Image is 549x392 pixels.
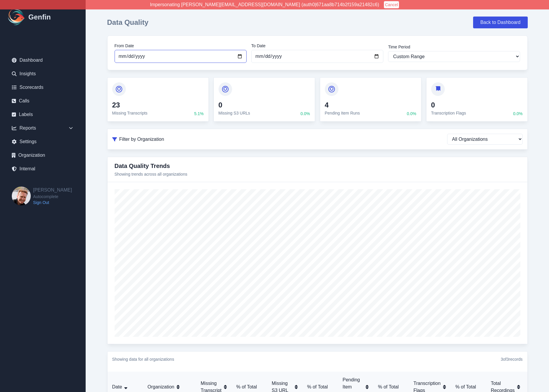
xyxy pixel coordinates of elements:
[7,122,79,134] div: Reports
[473,17,527,28] a: Back to Dashboard
[7,54,79,66] a: Dashboard
[33,200,72,205] a: Sign Out
[325,111,360,115] span: Pending Item Runs
[7,136,79,148] a: Settings
[7,109,79,120] a: Labels
[107,18,149,27] h1: Data Quality
[407,111,416,117] span: 0.0 %
[194,111,204,117] span: 5.1 %
[219,111,250,115] span: Missing S3 URLs
[115,162,188,170] h3: Data Quality Trends
[112,101,148,110] h4: 23
[7,95,79,107] a: Calls
[28,12,51,22] h1: Genfin
[301,111,310,117] span: 0.0 %
[7,8,26,27] img: Logo
[119,136,164,143] span: Filter by Organization
[112,383,138,391] div: Date
[513,111,523,117] span: 0.0 %
[388,44,520,50] label: Time Period
[325,101,360,110] h4: 4
[501,356,523,362] div: 3 of 3 records
[115,171,188,177] p: Showing trends across all organizations
[384,1,399,8] button: Cancel
[33,194,72,200] span: Autocomplete
[431,111,466,115] span: Transcription Flags
[7,68,79,80] a: Insights
[112,356,174,362] div: Showing data for all organizations
[148,383,191,391] div: Organization
[431,101,466,110] h4: 0
[7,81,79,93] a: Scorecards
[7,149,79,161] a: Organization
[112,111,148,115] span: Missing Transcripts
[219,101,250,110] h4: 0
[33,187,72,194] h2: [PERSON_NAME]
[251,43,383,49] label: To Date
[115,43,247,49] label: From Date
[7,163,79,175] a: Internal
[12,187,31,205] img: Brian Dunagan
